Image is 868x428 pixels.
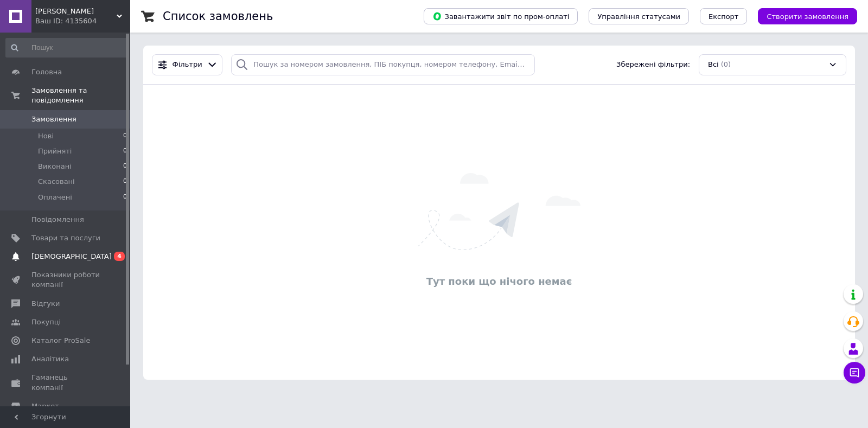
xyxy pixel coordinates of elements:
span: Відгуки [31,299,60,309]
span: Нові [38,131,54,141]
span: Головна [31,67,62,77]
span: (0) [721,60,731,68]
span: 0 [123,177,127,187]
span: Покупці [31,317,61,327]
span: Вінні пух [35,7,117,16]
span: Оплачені [38,193,72,202]
span: Виконані [38,162,72,171]
span: Фільтри [173,60,202,70]
span: Створити замовлення [767,12,848,21]
button: Управління статусами [589,8,689,24]
span: Замовлення [31,114,76,124]
span: 0 [123,162,127,171]
span: 0 [123,146,127,156]
span: Показники роботи компанії [31,270,100,290]
span: Збережені фільтри: [616,60,690,70]
span: Скасовані [38,177,75,187]
span: Аналітика [31,354,69,364]
span: Гаманець компанії [31,373,100,392]
h1: Список замовлень [163,10,273,23]
span: [DEMOGRAPHIC_DATA] [31,252,112,261]
span: Прийняті [38,146,72,156]
span: Замовлення та повідомлення [31,86,130,105]
button: Експорт [700,8,748,24]
div: Тут поки що нічого немає [149,274,850,288]
span: 4 [114,252,125,261]
button: Створити замовлення [758,8,857,24]
span: Товари та послуги [31,233,100,243]
a: Створити замовлення [747,12,857,20]
span: Маркет [31,401,59,411]
button: Завантажити звіт по пром-оплаті [424,8,578,24]
span: 0 [123,193,127,202]
span: Експорт [709,12,739,21]
div: Ваш ID: 4135604 [35,16,130,26]
input: Пошук за номером замовлення, ПІБ покупця, номером телефону, Email, номером накладної [231,54,535,75]
span: Завантажити звіт по пром-оплаті [432,11,569,21]
input: Пошук [5,38,128,58]
span: Всі [708,60,719,70]
span: Повідомлення [31,215,84,225]
span: Каталог ProSale [31,336,90,346]
span: Управління статусами [597,12,680,21]
button: Чат з покупцем [844,362,865,384]
span: 0 [123,131,127,141]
